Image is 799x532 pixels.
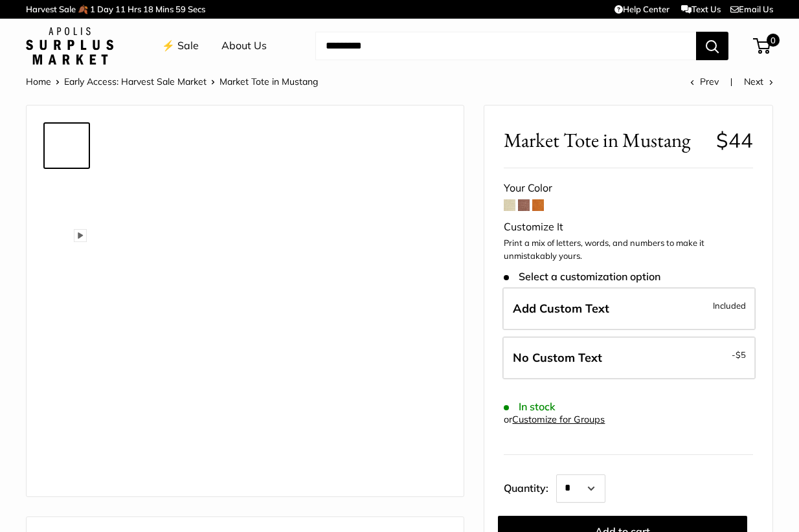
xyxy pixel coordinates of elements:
[512,414,605,425] a: Customize for Groups
[64,76,207,87] a: Early Access: Harvest Sale Market
[26,27,113,65] img: Apolis: Surplus Market
[26,76,51,87] a: Home
[43,381,90,428] a: Market Tote in Mustang
[504,401,555,413] span: In stock
[504,271,660,283] span: Select a customization option
[504,411,605,428] div: or
[128,4,141,14] span: Hrs
[696,32,728,60] button: Search
[188,4,205,14] span: Secs
[26,73,318,90] nav: Breadcrumb
[754,38,771,54] a: 0
[690,76,719,87] a: Prev
[43,278,90,324] a: Market Tote in Mustang
[736,349,746,360] span: $5
[513,301,609,316] span: Add Custom Text
[221,36,267,56] a: About Us
[716,127,753,153] span: $44
[744,76,773,87] a: Next
[504,128,706,152] span: Market Tote in Mustang
[43,174,90,221] a: Market Tote in Mustang
[504,217,753,237] div: Customize It
[219,76,318,87] span: Market Tote in Mustang
[504,471,556,503] label: Quantity:
[43,329,90,376] a: Market Tote in Mustang
[713,298,746,313] span: Included
[681,4,721,14] a: Text Us
[143,4,153,14] span: 18
[502,337,756,379] label: Leave Blank
[504,237,753,262] p: Print a mix of letters, words, and numbers to make it unmistakably yours.
[43,226,90,272] a: Market Tote in Mustang
[732,347,746,362] span: -
[90,4,95,14] span: 1
[767,34,780,47] span: 0
[502,287,756,330] label: Add Custom Text
[115,4,126,14] span: 11
[43,122,90,169] a: Market Tote in Mustang
[175,4,186,14] span: 59
[614,4,670,14] a: Help Center
[315,32,696,60] input: Search...
[97,4,113,14] span: Day
[43,433,90,480] a: Market Tote in Mustang
[513,350,602,365] span: No Custom Text
[504,179,753,198] div: Your Color
[730,4,773,14] a: Email Us
[155,4,174,14] span: Mins
[162,36,199,56] a: ⚡️ Sale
